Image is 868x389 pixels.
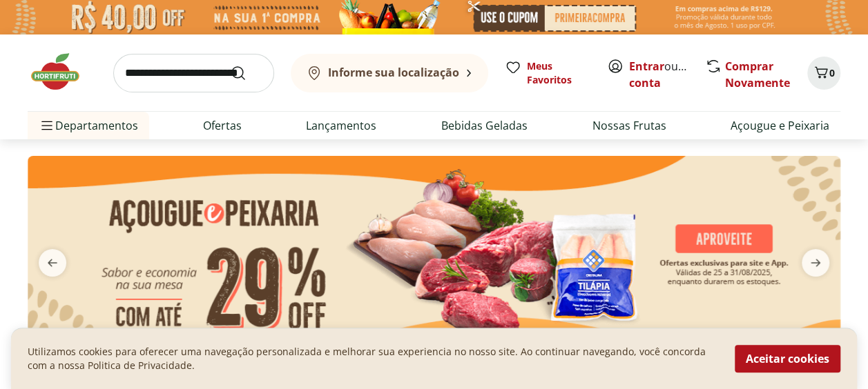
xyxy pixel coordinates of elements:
[505,59,590,87] a: Meus Favoritos
[527,59,590,87] span: Meus Favoritos
[725,59,790,90] a: Comprar Novamente
[829,66,835,79] span: 0
[39,109,138,142] span: Departamentos
[28,249,77,277] button: previous
[113,54,274,92] input: search
[629,59,664,74] a: Entrar
[807,57,840,90] button: Carrinho
[791,249,840,277] button: next
[28,345,718,372] p: Utilizamos cookies para oferecer uma navegação personalizada e melhorar sua experiencia no nosso ...
[203,117,242,134] a: Ofertas
[28,156,840,352] img: açougue
[28,51,97,92] img: Hortifruti
[39,109,55,142] button: Menu
[731,117,829,134] a: Açougue e Peixaria
[629,59,705,90] a: Criar conta
[291,54,488,92] button: Informe sua localização
[441,117,528,134] a: Bebidas Geladas
[629,58,691,91] span: ou
[592,117,666,134] a: Nossas Frutas
[306,117,376,134] a: Lançamentos
[735,345,840,372] button: Aceitar cookies
[230,65,263,81] button: Submit Search
[328,65,459,80] b: Informe sua localização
